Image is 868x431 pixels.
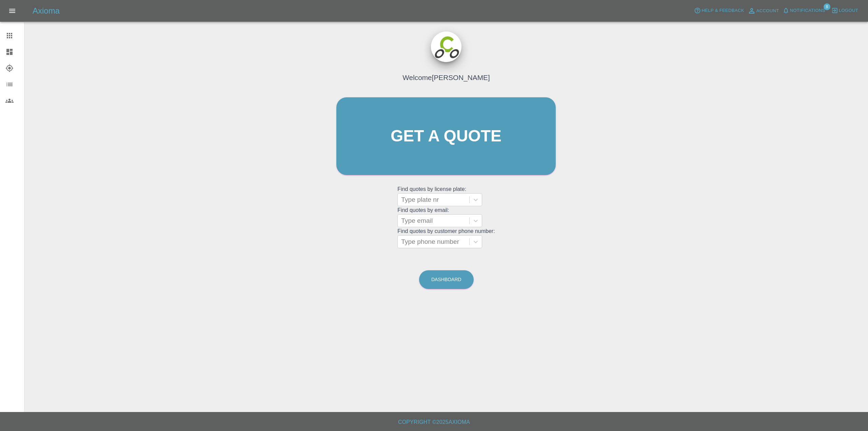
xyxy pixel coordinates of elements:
grid: Find quotes by license plate: [397,186,495,206]
a: Get a quote [336,97,556,175]
span: Logout [839,7,858,15]
img: ... [431,32,461,62]
a: Account [746,5,781,16]
a: Dashboard [419,270,474,289]
h4: Welcome [PERSON_NAME] [402,72,490,83]
span: Notifications [790,7,825,15]
span: Account [756,7,779,15]
h5: Axioma [33,5,60,16]
grid: Find quotes by customer phone number: [397,228,495,248]
button: Notifications [781,5,827,16]
h6: Copyright © 2025 Axioma [5,417,863,427]
grid: Find quotes by email: [397,207,495,227]
button: Logout [830,5,860,16]
span: 8 [824,3,830,10]
button: Open drawer [4,3,20,19]
button: Help & Feedback [692,5,746,16]
span: Help & Feedback [702,7,744,15]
